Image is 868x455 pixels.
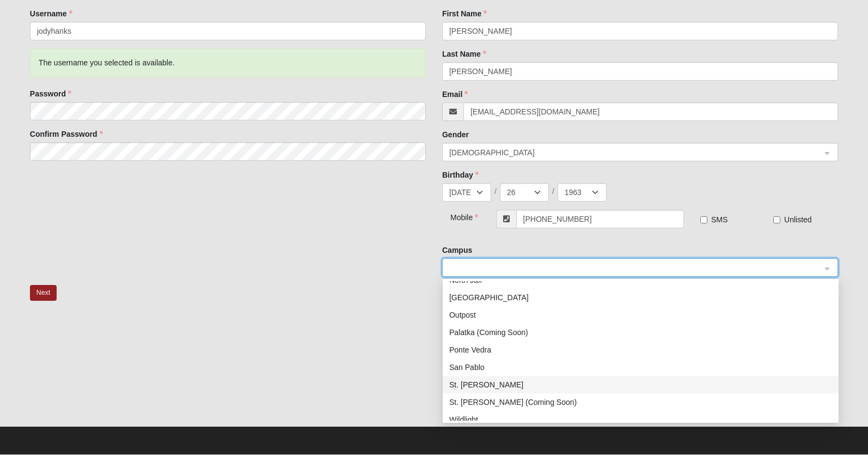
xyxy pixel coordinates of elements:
div: Outpost [443,306,839,324]
div: Mobile [442,210,475,223]
input: Unlisted [773,216,780,223]
div: Ponte Vedra [443,341,839,359]
span: Male [449,147,821,159]
label: Email [442,89,468,100]
label: First Name [442,8,487,19]
div: St. Augustine (Coming Soon) [443,393,839,411]
label: Gender [442,129,469,140]
div: Ponte Vedra [449,344,832,356]
label: Confirm Password [30,129,103,139]
button: Next [30,285,57,301]
span: Unlisted [784,215,812,224]
div: Wildlight [449,414,832,426]
div: The username you selected is available. [30,48,426,77]
input: SMS [700,216,707,223]
label: Last Name [442,48,486,59]
div: [GEOGRAPHIC_DATA] [449,292,832,304]
div: San Pablo [443,359,839,376]
span: / [494,186,497,197]
div: Wildlight [443,411,839,428]
div: St. [PERSON_NAME] (Coming Soon) [449,396,832,408]
div: Outpost [449,309,832,321]
div: San Pablo [449,361,832,373]
label: Campus [442,245,472,256]
label: Password [30,88,71,99]
span: SMS [711,215,728,224]
div: Orange Park [443,289,839,306]
div: Palatka (Coming Soon) [443,324,839,341]
span: / [552,186,554,197]
div: St. [PERSON_NAME] [449,379,832,391]
label: Username [30,8,72,19]
div: St. Johns [443,376,839,393]
div: Palatka (Coming Soon) [449,326,832,338]
label: Birthday [442,169,479,180]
